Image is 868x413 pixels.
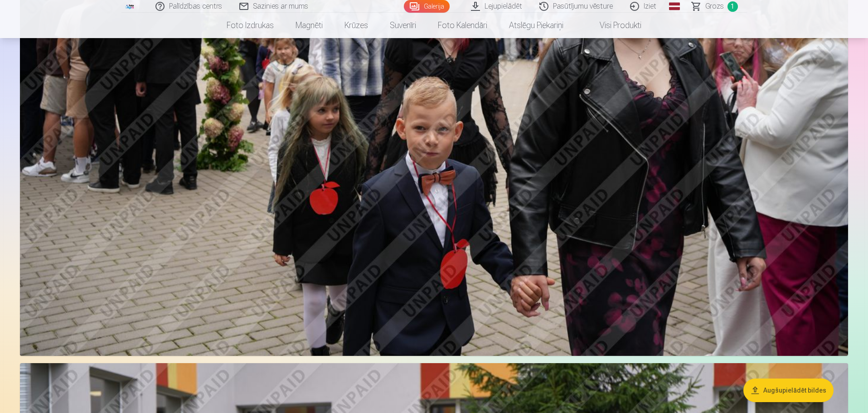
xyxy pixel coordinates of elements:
[427,13,498,38] a: Foto kalendāri
[727,1,738,12] span: 1
[379,13,427,38] a: Suvenīri
[285,13,334,38] a: Magnēti
[498,13,574,38] a: Atslēgu piekariņi
[125,4,135,9] img: /fa3
[334,13,379,38] a: Krūzes
[216,13,285,38] a: Foto izdrukas
[574,13,652,38] a: Visi produkti
[705,1,724,12] span: Grozs
[743,379,834,402] button: Augšupielādēt bildes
